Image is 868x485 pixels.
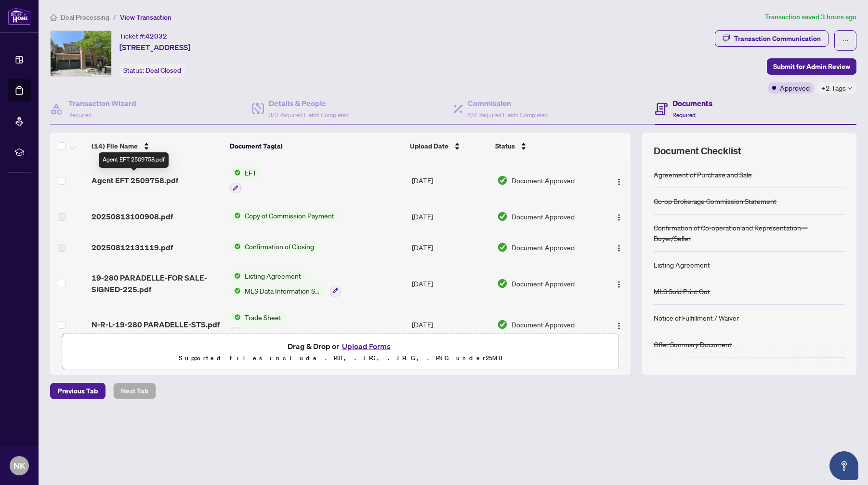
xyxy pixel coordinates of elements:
button: Logo [611,317,627,332]
th: Upload Date [406,133,491,160]
span: Drag & Drop or [288,340,394,352]
button: Previous Tab [50,383,105,399]
span: Document Approved [512,278,575,289]
span: [STREET_ADDRESS] [119,41,190,53]
img: Status Icon [230,210,241,221]
th: Status [491,133,598,160]
span: Listing Agreement [241,270,305,281]
img: Document Status [497,175,508,186]
td: [DATE] [408,263,494,304]
span: Status [495,141,515,151]
span: Agent EFT 2509758.pdf [92,175,178,186]
button: Logo [611,173,627,188]
img: IMG-N12205328_1.jpg [51,31,111,76]
span: View Transaction [120,13,171,22]
h4: Documents [672,97,712,109]
div: Agent EFT 2509758.pdf [99,152,169,168]
span: 19-280 PARADELLE-FOR SALE-SIGNED-225.pdf [92,272,223,295]
div: Confirmation of Co-operation and Representation—Buyer/Seller [654,222,845,243]
span: 2/2 Required Fields Completed [468,111,548,119]
span: Required [672,111,696,119]
h4: Details & People [269,97,349,109]
button: Status IconCopy of Commission Payment [230,210,338,221]
span: Deal Closed [145,66,181,75]
li: / [113,12,116,23]
button: Logo [611,209,627,224]
img: Document Status [497,278,508,289]
span: ellipsis [842,37,849,44]
img: Status Icon [230,285,241,296]
img: Document Status [497,319,508,330]
p: Supported files include .PDF, .JPG, .JPEG, .PNG under 25 MB [68,352,613,364]
div: Listing Agreement [654,259,710,270]
span: 3/3 Required Fields Completed [269,111,349,119]
div: Status: [119,64,185,77]
span: Document Approved [512,175,575,186]
div: Ticket #: [119,30,167,41]
button: Next Tab [113,383,156,399]
span: Trade Sheet [241,312,285,323]
span: (14) File Name [92,141,138,151]
th: Document Tag(s) [226,133,406,160]
img: Logo [615,281,623,288]
td: [DATE] [408,201,494,232]
td: [DATE] [408,160,494,201]
h4: Transaction Wizard [68,97,136,109]
td: [DATE] [408,304,494,346]
button: Submit for Admin Review [767,58,856,75]
span: NK [13,459,26,472]
div: Transaction Communication [734,31,821,46]
img: Document Status [497,242,508,253]
span: Document Approved [512,211,575,222]
div: Offer Summary Document [654,339,732,350]
button: Upload Forms [339,340,394,352]
span: down [848,86,853,91]
span: 20250813100908.pdf [92,211,173,222]
span: N-R-L-19-280 PARADELLE-STS.pdf [92,319,220,330]
article: Transaction saved 3 hours ago [765,12,856,23]
span: Previous Tab [58,383,98,399]
img: logo [8,7,31,25]
span: Required [68,111,92,119]
div: MLS Sold Print Out [654,286,710,296]
span: Upload Date [410,141,448,151]
span: 20250812131119.pdf [92,242,173,253]
img: Status Icon [230,241,241,252]
span: Deal Processing [61,13,109,22]
span: Document Checklist [654,144,741,158]
div: Notice of Fulfillment / Waiver [654,312,739,323]
button: Open asap [829,451,858,480]
button: Status IconListing AgreementStatus IconMLS Data Information Sheet [230,270,341,296]
div: Co-op Brokerage Commission Statement [654,196,776,206]
span: Copy of Commission Payment [241,210,338,221]
img: Status Icon [230,312,241,323]
img: Logo [615,178,623,186]
button: Logo [611,240,627,255]
button: Logo [611,276,627,291]
span: Confirmation of Closing [241,241,318,252]
span: home [50,14,57,21]
h4: Commission [468,97,548,109]
td: [DATE] [408,232,494,263]
span: Drag & Drop orUpload FormsSupported files include .PDF, .JPG, .JPEG, .PNG under25MB [62,334,618,370]
button: Status IconEFT [230,167,261,193]
button: Status IconConfirmation of Closing [230,241,318,252]
span: MLS Data Information Sheet [241,285,326,296]
th: (14) File Name [88,133,226,160]
img: Document Status [497,211,508,222]
span: Document Approved [512,242,575,253]
img: Logo [615,244,623,252]
img: Status Icon [230,270,241,281]
img: Logo [615,214,623,221]
span: Submit for Admin Review [773,59,850,74]
button: Status IconTrade Sheet [230,312,285,338]
span: Approved [780,82,810,93]
span: 42032 [145,32,167,40]
img: Logo [615,322,623,330]
button: Transaction Communication [715,30,829,47]
span: EFT [241,167,261,178]
span: +2 Tags [821,82,846,94]
span: Document Approved [512,319,575,330]
img: Status Icon [230,167,241,178]
div: Agreement of Purchase and Sale [654,169,752,180]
